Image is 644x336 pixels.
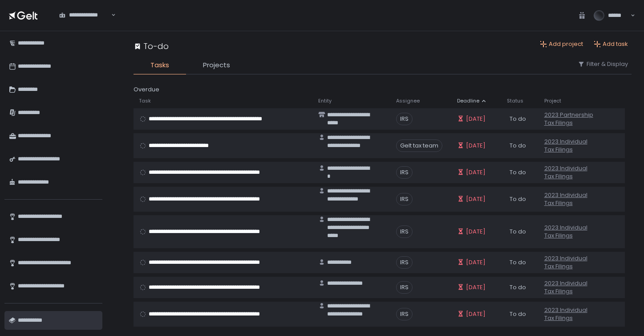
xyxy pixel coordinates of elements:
[466,195,486,203] span: [DATE]
[544,111,596,127] a: 2023 Partnership Tax Filings
[466,258,486,266] span: [DATE]
[540,40,583,48] button: Add project
[396,193,413,205] span: IRS
[466,115,486,123] span: [DATE]
[396,98,420,104] span: Assignee
[139,98,151,104] span: Task
[134,85,632,94] div: Overdue
[594,40,628,48] button: Add task
[203,60,230,70] span: Projects
[318,98,332,104] span: Entity
[466,283,486,291] span: [DATE]
[457,98,479,104] span: Deadline
[510,283,526,291] span: To do
[510,115,526,123] span: To do
[396,256,413,269] span: IRS
[544,191,596,207] a: 2023 Individual Tax Filings
[466,142,486,150] span: [DATE]
[396,308,413,320] span: IRS
[466,310,486,318] span: [DATE]
[510,228,526,236] span: To do
[150,60,169,70] span: Tasks
[396,166,413,179] span: IRS
[466,228,486,236] span: [DATE]
[544,224,596,240] a: 2023 Individual Tax Filings
[544,98,561,104] span: Project
[507,98,523,104] span: Status
[134,40,169,52] div: To-do
[544,279,596,295] a: 2023 Individual Tax Filings
[510,310,526,318] span: To do
[466,168,486,176] span: [DATE]
[510,258,526,266] span: To do
[396,225,413,238] span: IRS
[510,142,526,150] span: To do
[396,113,413,125] span: IRS
[544,164,596,180] a: 2023 Individual Tax Filings
[396,139,442,152] span: Gelt tax team
[544,254,596,270] a: 2023 Individual Tax Filings
[544,138,596,154] a: 2023 Individual Tax Filings
[53,6,116,25] div: Search for option
[396,281,413,294] span: IRS
[510,168,526,176] span: To do
[544,306,596,322] a: 2023 Individual Tax Filings
[578,60,628,68] button: Filter & Display
[110,11,110,20] input: Search for option
[510,195,526,203] span: To do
